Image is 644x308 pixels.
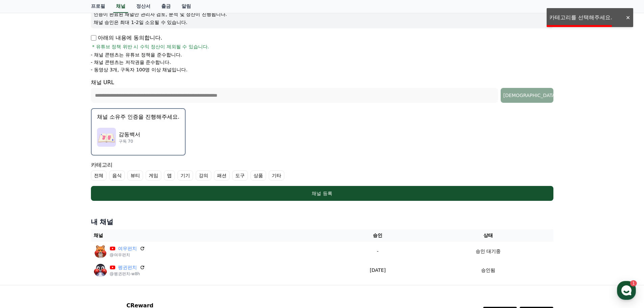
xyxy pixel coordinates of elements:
p: @여우펀치 [110,252,145,258]
button: 채널 소유주 인증을 진행해주세요. 감동백서 감동백서 구독 70 [91,108,186,156]
label: 기기 [177,170,193,181]
p: 채널 승인은 최대 1-2일 소요될 수 있습니다. [94,19,551,26]
img: 펭귄펀치 [94,263,107,277]
p: - [335,248,421,255]
p: - 채널 콘텐츠는 저작권을 준수합니다. [91,59,171,66]
p: [DATE] [335,267,421,274]
p: 아래의 내용에 동의합니다. [91,34,162,42]
label: 뷰티 [127,170,143,181]
label: 앱 [164,170,175,181]
span: 홈 [21,224,25,230]
div: 채널 URL [91,78,553,103]
label: 강의 [196,170,211,181]
a: 1대화 [45,214,87,231]
a: 여우펀치 [118,245,137,252]
button: 채널 등록 [91,186,553,201]
img: 감동백서 [97,128,116,147]
a: 홈 [2,214,45,231]
p: @펭귄펀치-w8h [110,271,145,277]
span: * 유튜브 정책 위반 시 수익 정산이 제외될 수 있습니다. [92,43,209,50]
p: - 채널 콘텐츠는 유튜브 정책을 준수합니다. [91,51,182,58]
th: 승인 [332,229,423,242]
label: 기타 [269,170,284,181]
th: 채널 [91,229,332,242]
a: 설정 [87,214,130,231]
p: - 동영상 3개, 구독자 100명 이상 채널입니다. [91,66,188,73]
label: 전체 [91,170,106,181]
p: 구독 70 [119,139,140,144]
p: 승인 대기중 [476,248,501,255]
th: 상태 [423,229,553,242]
label: 게임 [146,170,161,181]
div: 카테고리 [91,161,553,181]
span: 대화 [62,225,70,230]
label: 음식 [109,170,125,181]
button: [DEMOGRAPHIC_DATA] [501,88,553,103]
label: 패션 [214,170,230,181]
span: 설정 [104,224,113,230]
div: 채널 등록 [104,190,540,197]
label: 도구 [232,170,248,181]
p: 채널 소유주 인증을 진행해주세요. [97,113,180,121]
span: 1 [69,214,71,219]
p: 감동백서 [119,131,140,139]
div: [DEMOGRAPHIC_DATA] [503,92,551,99]
p: 승인됨 [481,267,495,274]
a: 펭귄펀치 [118,264,137,271]
h4: 내 채널 [91,217,553,227]
p: 인증이 완료된 채널만 관리자 검토, 분석 및 정산이 진행됩니다. [94,11,551,18]
img: 여우펀치 [94,244,107,258]
label: 상품 [251,170,266,181]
